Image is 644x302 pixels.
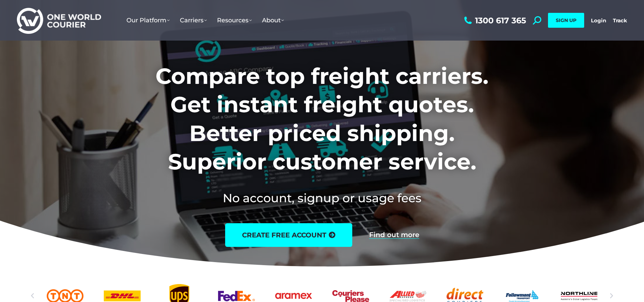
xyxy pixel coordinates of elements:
a: Resources [212,10,257,31]
span: SIGN UP [556,17,576,23]
a: create free account [225,223,352,247]
span: About [262,17,284,24]
span: Our Platform [126,17,170,24]
a: Track [613,17,627,24]
span: Carriers [180,17,207,24]
a: Our Platform [121,10,175,31]
a: About [257,10,289,31]
span: Resources [217,17,252,24]
a: Carriers [175,10,212,31]
a: 1300 617 365 [462,16,526,25]
a: Find out more [369,231,419,239]
a: SIGN UP [548,13,584,28]
h2: No account, signup or usage fees [111,190,533,206]
img: One World Courier [17,7,101,34]
h1: Compare top freight carriers. Get instant freight quotes. Better priced shipping. Superior custom... [111,62,533,176]
a: Login [591,17,606,24]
